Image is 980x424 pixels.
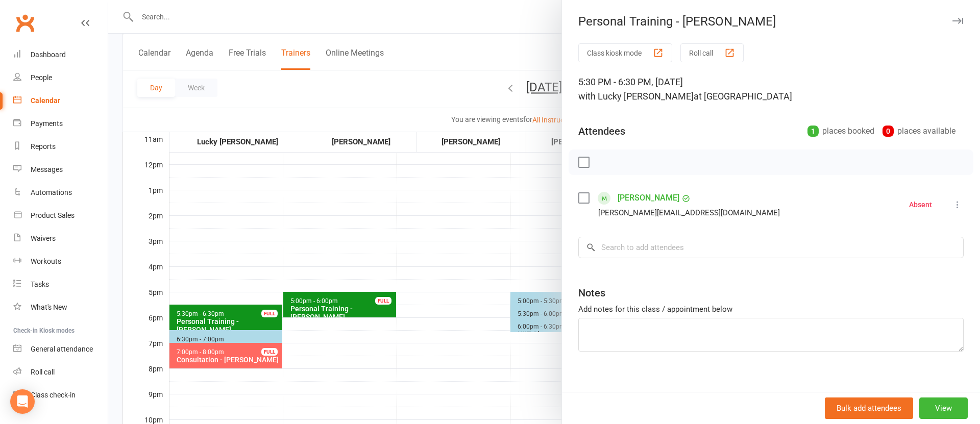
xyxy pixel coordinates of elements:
[694,91,792,102] span: at [GEOGRAPHIC_DATA]
[13,250,108,273] a: Workouts
[31,211,75,219] div: Product Sales
[31,119,63,128] div: Payments
[807,124,874,138] div: places booked
[31,165,63,173] div: Messages
[13,43,108,66] a: Dashboard
[578,75,964,104] div: 5:30 PM - 6:30 PM, [DATE]
[919,397,968,419] button: View
[598,206,780,219] div: [PERSON_NAME][EMAIL_ADDRESS][DOMAIN_NAME]
[13,181,108,204] a: Automations
[13,227,108,250] a: Waivers
[13,135,108,158] a: Reports
[31,257,61,265] div: Workouts
[31,391,76,399] div: Class check-in
[12,10,38,36] a: Clubworx
[31,142,56,151] div: Reports
[883,124,955,138] div: places available
[562,14,980,29] div: Personal Training - [PERSON_NAME]
[578,286,605,300] div: Notes
[31,345,93,353] div: General attendance
[680,43,744,62] button: Roll call
[13,89,108,112] a: Calendar
[31,234,56,242] div: Waivers
[13,66,108,89] a: People
[31,73,52,82] div: People
[807,126,819,137] div: 1
[578,237,964,258] input: Search to add attendees
[13,361,108,384] a: Roll call
[578,43,672,62] button: Class kiosk mode
[13,384,108,407] a: Class kiosk mode
[10,389,35,414] div: Open Intercom Messenger
[578,303,964,315] div: Add notes for this class / appointment below
[578,91,694,102] span: with Lucky [PERSON_NAME]
[618,190,679,206] a: [PERSON_NAME]
[909,201,932,208] div: Absent
[825,397,913,419] button: Bulk add attendees
[883,126,894,137] div: 0
[13,338,108,361] a: General attendance kiosk mode
[31,51,66,59] div: Dashboard
[31,96,60,105] div: Calendar
[13,204,108,227] a: Product Sales
[578,124,625,138] div: Attendees
[31,368,55,376] div: Roll call
[13,112,108,135] a: Payments
[13,273,108,296] a: Tasks
[13,158,108,181] a: Messages
[13,296,108,319] a: What's New
[31,303,67,311] div: What's New
[31,280,49,288] div: Tasks
[31,188,72,196] div: Automations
